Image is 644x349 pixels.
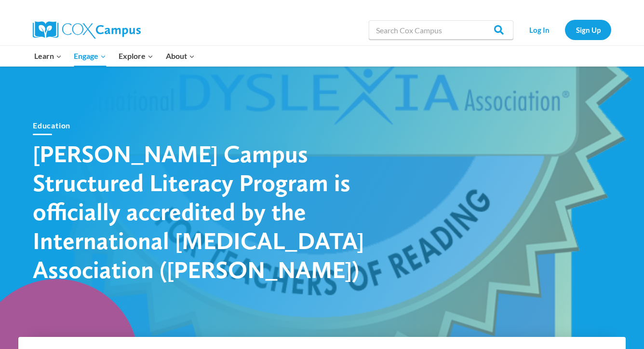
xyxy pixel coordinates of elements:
[518,20,611,40] nav: Secondary Navigation
[33,121,70,130] a: Education
[33,139,370,284] h1: [PERSON_NAME] Campus Structured Literacy Program is officially accredited by the International [M...
[369,20,513,40] input: Search Cox Campus
[33,21,141,39] img: Cox Campus
[518,20,560,40] a: Log In
[166,50,195,62] span: About
[119,50,153,62] span: Explore
[28,46,201,66] nav: Primary Navigation
[565,20,611,40] a: Sign Up
[34,50,62,62] span: Learn
[74,50,106,62] span: Engage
